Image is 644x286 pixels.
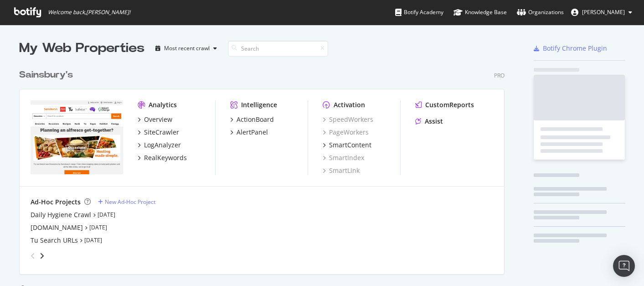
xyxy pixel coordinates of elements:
[323,128,369,137] a: PageWorkers
[415,117,443,126] a: Assist
[144,140,181,150] div: LogAnalyzer
[534,44,607,53] a: Botify Chrome Plugin
[19,68,73,82] div: Sainsbury's
[31,236,78,245] a: Tu Search URLs
[31,100,123,174] img: *.sainsburys.co.uk/
[237,115,274,124] div: ActionBoard
[494,72,505,79] div: Pro
[517,8,564,17] div: Organizations
[453,8,507,17] div: Knowledge Base
[138,140,181,150] a: LogAnalyzer
[138,128,179,137] a: SiteCrawler
[323,115,373,124] a: SpeedWorkers
[98,211,115,218] a: [DATE]
[425,117,443,126] div: Assist
[138,153,187,162] a: RealKeywords
[138,115,172,124] a: Overview
[323,140,371,150] a: SmartContent
[149,100,177,109] div: Analytics
[31,210,91,219] a: Daily Hygiene Crawl
[230,115,274,124] a: ActionBoard
[323,166,360,175] a: SmartLink
[84,236,102,244] a: [DATE]
[144,128,179,137] div: SiteCrawler
[27,249,39,263] div: angle-left
[415,100,474,109] a: CustomReports
[19,39,144,57] div: My Web Properties
[48,9,130,16] span: Welcome back, [PERSON_NAME] !
[31,223,83,232] a: [DOMAIN_NAME]
[582,8,625,16] span: Abhijeet Bhosale
[89,224,107,231] a: [DATE]
[329,140,371,150] div: SmartContent
[144,115,172,124] div: Overview
[241,100,277,109] div: Intelligence
[31,198,81,207] div: Ad-Hoc Projects
[323,153,364,162] a: SmartIndex
[152,41,221,56] button: Most recent crawl
[543,44,607,53] div: Botify Chrome Plugin
[425,100,474,109] div: CustomReports
[237,128,268,137] div: AlertPanel
[395,8,443,17] div: Botify Academy
[613,255,635,277] div: Open Intercom Messenger
[164,46,210,51] div: Most recent crawl
[228,41,328,57] input: Search
[144,153,187,162] div: RealKeywords
[105,198,155,206] div: New Ad-Hoc Project
[39,251,45,260] div: angle-right
[19,68,77,82] a: Sainsbury's
[98,198,155,206] a: New Ad-Hoc Project
[564,5,639,20] button: [PERSON_NAME]
[230,128,268,137] a: AlertPanel
[334,100,365,109] div: Activation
